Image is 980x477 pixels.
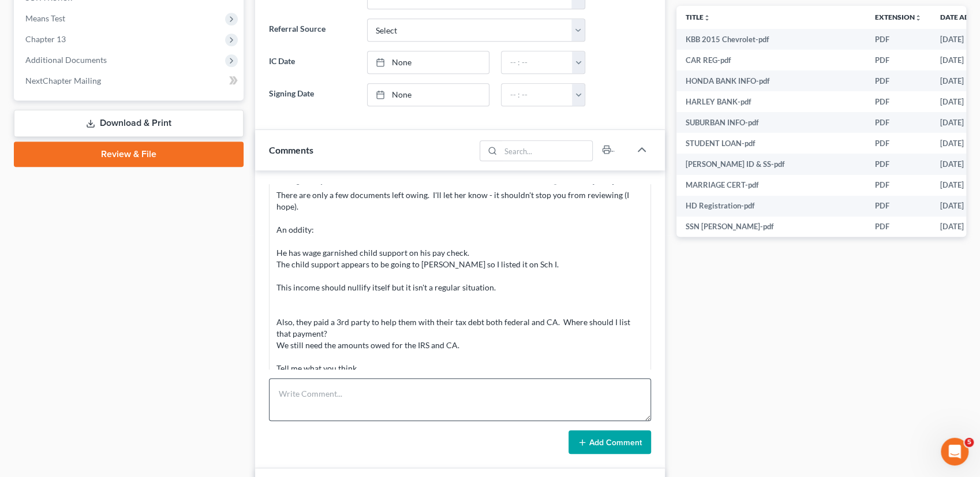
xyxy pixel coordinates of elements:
[866,91,931,112] td: PDF
[263,18,362,42] label: Referral Source
[14,110,244,137] a: Download & Print
[14,141,244,167] a: Review & File
[568,430,651,454] button: Add Comment
[676,91,866,112] td: HARLEY BANK-pdf
[368,51,489,73] a: None
[676,175,866,196] td: MARRIAGE CERT-pdf
[866,154,931,174] td: PDF
[676,50,866,70] td: CAR REG-pdf
[704,14,710,21] i: unfold_more
[875,13,922,21] a: Extensionunfold_more
[915,14,922,21] i: unfold_more
[25,76,101,85] span: NextChapter Mailing
[676,154,866,174] td: [PERSON_NAME] ID & SS-pdf
[16,70,244,91] a: NextChapter Mailing
[676,217,866,237] td: SSN [PERSON_NAME]-pdf
[263,51,362,74] label: IC Date
[25,13,65,23] span: Means Test
[676,133,866,154] td: STUDENT LOAN-pdf
[269,144,313,155] span: Comments
[502,51,572,73] input: -- : --
[276,189,644,374] div: There are only a few documents left owing. I'll let her know - it shouldn't stop you from reviewi...
[941,438,968,465] iframe: Intercom live chat
[686,13,710,21] a: Titleunfold_more
[676,196,866,217] td: HD Registration-pdf
[368,84,489,106] a: None
[676,70,866,91] td: HONDA BANK INFO-pdf
[866,50,931,70] td: PDF
[866,196,931,217] td: PDF
[866,112,931,133] td: PDF
[866,175,931,196] td: PDF
[866,133,931,154] td: PDF
[676,29,866,50] td: KBB 2015 Chevrolet-pdf
[964,438,974,447] span: 5
[866,29,931,50] td: PDF
[866,70,931,91] td: PDF
[501,141,593,161] input: Search...
[502,84,572,106] input: -- : --
[25,34,66,44] span: Chapter 13
[263,83,362,106] label: Signing Date
[866,217,931,237] td: PDF
[25,55,107,65] span: Additional Documents
[676,112,866,133] td: SUBURBAN INFO-pdf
